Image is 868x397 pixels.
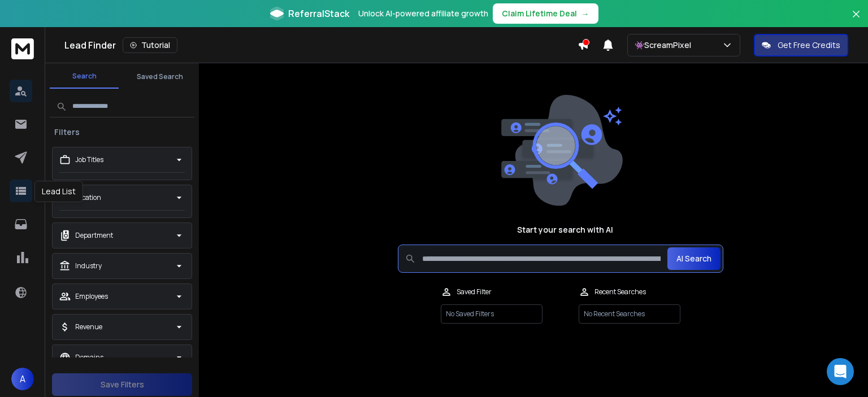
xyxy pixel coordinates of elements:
button: Search [50,65,119,89]
p: Revenue [75,322,102,331]
p: Location [75,193,101,202]
button: Claim Lifetime Deal→ [493,3,598,24]
div: Lead Finder [64,37,578,53]
button: A [11,368,34,390]
h1: Start your search with AI [517,224,613,235]
div: Open Intercom Messenger [827,358,854,385]
span: ReferralStack [288,7,349,20]
div: Lead List [34,181,83,202]
p: Unlock AI-powered affiliate growth [358,8,488,19]
p: Industry [75,261,102,271]
p: Job Titles [75,155,103,164]
p: Domains [75,353,103,362]
h3: Filters [50,126,84,138]
button: Tutorial [123,37,177,53]
p: No Recent Searches [579,304,680,324]
p: Saved Filter [457,287,492,296]
p: Employees [75,292,108,301]
img: image [498,95,623,206]
button: Saved Search [125,66,194,88]
span: → [581,8,589,19]
p: No Saved Filters [441,304,542,324]
button: Close banner [849,7,863,34]
p: Department [75,231,113,240]
button: Get Free Credits [754,34,848,56]
p: Recent Searches [594,287,646,296]
p: Get Free Credits [778,40,840,51]
button: AI Search [667,247,721,270]
p: 👾ScreamPixel [635,40,696,51]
